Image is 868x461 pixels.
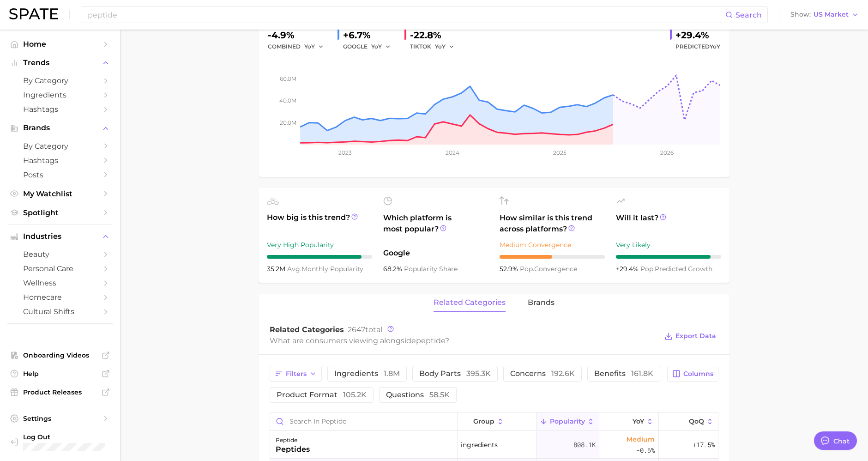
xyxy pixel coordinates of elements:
button: peptidepeptidesingredients808.1kMedium-0.6%+17.5% [270,431,718,459]
span: YoY [304,42,315,50]
span: Medium [627,434,655,445]
div: Very Likely [616,239,721,250]
tspan: 2026 [660,149,674,156]
button: YoY [599,412,659,431]
span: How big is this trend? [267,212,372,235]
span: Home [23,40,97,49]
tspan: 2023 [338,149,352,156]
span: Predicted [675,41,720,52]
button: Trends [7,56,113,70]
span: Product Releases [23,388,97,396]
button: Popularity [536,412,599,431]
span: Industries [23,232,97,241]
span: popularity share [404,265,458,273]
button: Export Data [662,330,718,343]
a: wellness [7,276,113,290]
span: Posts [23,170,97,179]
a: Onboarding Videos [7,348,113,362]
button: Brands [7,121,113,135]
a: personal care [7,261,113,276]
span: Google [383,248,488,259]
span: 808.1k [573,439,596,450]
span: YoY [371,42,382,50]
input: Search in peptide [270,412,457,430]
input: Search here for a brand, industry, or ingredient [87,7,725,23]
span: Hashtags [23,156,97,165]
span: cultural shifts [23,307,97,316]
a: Settings [7,412,113,425]
abbr: popularity index [640,265,655,273]
span: Export Data [675,332,716,340]
span: Related Categories [270,325,344,334]
button: QoQ [659,412,718,431]
span: brands [528,298,555,307]
span: convergence [520,265,577,273]
a: Product Releases [7,385,113,399]
a: by Category [7,73,113,88]
button: ShowUS Market [788,9,861,21]
div: +6.7% [343,28,397,42]
div: GOOGLE [343,41,397,52]
span: 68.2% [383,265,404,273]
span: US Market [814,12,849,17]
span: YoY [633,418,644,425]
img: SPATE [9,8,58,19]
span: homecare [23,293,97,302]
div: peptide [276,435,310,446]
div: 9 / 10 [267,255,372,259]
div: Medium Convergence [500,239,605,250]
span: personal care [23,264,97,273]
span: Which platform is most popular? [383,212,488,243]
span: Settings [23,414,97,423]
span: questions [386,391,450,399]
span: Show [790,12,811,17]
div: 5 / 10 [500,255,605,259]
span: by Category [23,76,97,85]
a: My Watchlist [7,187,113,201]
div: TIKTOK [410,41,461,52]
a: Posts [7,168,113,182]
button: group [458,412,536,431]
span: concerns [510,370,575,377]
span: 2647 [348,325,365,334]
abbr: popularity index [520,265,534,273]
span: YoY [435,42,446,50]
span: Spotlight [23,208,97,217]
span: peptide [416,336,445,345]
span: product format [277,391,367,399]
span: Trends [23,59,97,67]
div: -22.8% [410,28,461,42]
span: 35.2m [267,265,287,273]
span: body parts [419,370,491,377]
span: YoY [710,43,720,50]
span: How similar is this trend across platforms? [500,212,605,235]
span: 1.8m [384,369,400,378]
span: Onboarding Videos [23,351,97,359]
a: cultural shifts [7,304,113,319]
div: 9 / 10 [616,255,721,259]
tspan: 2025 [553,149,567,156]
span: -0.6% [637,445,655,456]
span: Filters [286,370,307,378]
span: 395.3k [466,369,491,378]
span: benefits [594,370,653,377]
span: wellness [23,279,97,287]
button: YoY [304,41,324,52]
span: ingredients [334,370,400,377]
div: Very High Popularity [267,239,372,250]
span: Will it last? [616,212,721,235]
a: by Category [7,139,113,153]
span: Columns [683,370,713,378]
a: Hashtags [7,153,113,168]
button: Industries [7,230,113,243]
span: +17.5% [693,439,715,450]
span: QoQ [689,418,704,425]
a: Log out. Currently logged in with e-mail ykkim110@cosrx.co.kr. [7,430,113,454]
button: Columns [667,366,718,382]
span: predicted growth [640,265,712,273]
button: YoY [371,41,391,52]
span: Popularity [550,418,585,425]
span: +29.4% [616,265,640,273]
span: Brands [23,124,97,132]
span: 52.9% [500,265,520,273]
